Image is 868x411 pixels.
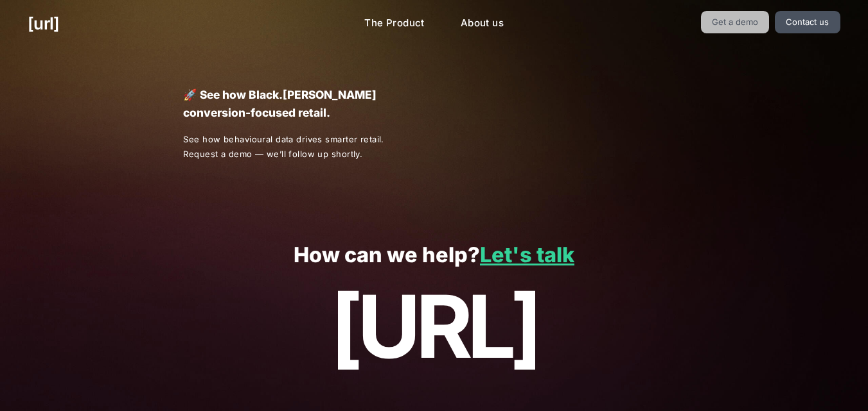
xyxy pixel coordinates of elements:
[775,11,840,33] a: Contact us
[183,132,412,162] p: See how behavioural data drives smarter retail. Request a demo — we’ll follow up shortly.
[701,11,770,33] a: Get a demo
[28,11,59,36] a: [URL]
[450,11,514,36] a: About us
[28,244,840,267] p: How can we help?
[480,242,574,267] a: Let's talk
[354,11,435,36] a: The Product
[183,86,411,122] p: 🚀 See how Black.[PERSON_NAME] conversion-focused retail.
[456,86,684,182] iframe: Form 1
[28,278,840,376] p: [URL]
